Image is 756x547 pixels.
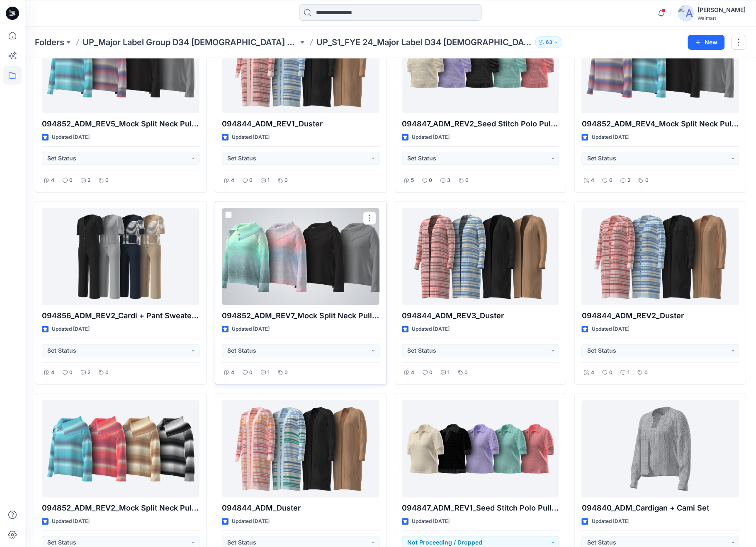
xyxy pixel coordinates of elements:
[231,176,234,185] p: 4
[465,176,469,185] p: 0
[678,5,694,22] img: avatar
[51,176,54,185] p: 4
[222,118,379,130] p: 094844_ADM_REV1_Duster
[402,208,559,305] a: 094844_ADM_REV3_Duster
[42,400,199,497] a: 094852_ADM_REV2_Mock Split Neck Pullover
[42,208,199,305] a: 094856_ADM_REV2_Cardi + Pant Sweater Set
[591,517,629,526] p: Updated [DATE]
[581,502,739,514] p: 094840_ADM_Cardigan + Cami Set
[429,368,433,377] p: 0
[231,368,234,377] p: 4
[402,502,559,514] p: 094847_ADM_REV1_Seed Stitch Polo Pullover
[105,368,109,377] p: 0
[402,310,559,322] p: 094844_ADM_REV3_Duster
[627,176,630,185] p: 2
[412,517,450,526] p: Updated [DATE]
[52,517,90,526] p: Updated [DATE]
[42,118,199,130] p: 094852_ADM_REV5_Mock Split Neck Pullover
[411,368,414,377] p: 4
[688,35,724,50] button: New
[411,176,414,185] p: 5
[627,368,629,377] p: 1
[581,16,739,113] a: 094852_ADM_REV4_Mock Split Neck Pullover
[402,118,559,130] p: 094847_ADM_REV2_Seed Stitch Polo Pullover
[412,325,450,334] p: Updated [DATE]
[249,176,253,185] p: 0
[42,310,199,322] p: 094856_ADM_REV2_Cardi + Pant Sweater Set
[35,36,64,48] a: Folders
[402,16,559,113] a: 094847_ADM_REV2_Seed Stitch Polo Pullover
[609,176,612,185] p: 0
[69,176,73,185] p: 0
[222,16,379,113] a: 094844_ADM_REV1_Duster
[222,310,379,322] p: 094852_ADM_REV7_Mock Split Neck Pullover
[429,176,432,185] p: 0
[88,368,90,377] p: 2
[51,368,54,377] p: 4
[83,36,298,48] a: UP_Major Label Group D34 [DEMOGRAPHIC_DATA] Sweaters
[545,38,552,47] p: 63
[402,400,559,497] a: 094847_ADM_REV1_Seed Stitch Polo Pullover
[105,176,109,185] p: 0
[535,36,562,48] button: 63
[52,325,90,334] p: Updated [DATE]
[698,5,746,15] div: [PERSON_NAME]
[69,368,73,377] p: 0
[284,368,288,377] p: 0
[464,368,468,377] p: 0
[412,133,450,142] p: Updated [DATE]
[249,368,253,377] p: 0
[609,368,612,377] p: 0
[591,368,594,377] p: 4
[581,208,739,305] a: 094844_ADM_REV2_Duster
[698,15,746,21] div: Walmart
[591,176,594,185] p: 4
[645,176,648,185] p: 0
[316,36,532,48] p: UP_S1_FYE 24_Major Label D34 [DEMOGRAPHIC_DATA] Sweaters
[581,310,739,322] p: 094844_ADM_REV2_Duster
[644,368,647,377] p: 0
[88,176,90,185] p: 2
[232,517,270,526] p: Updated [DATE]
[267,176,270,185] p: 1
[267,368,270,377] p: 1
[42,16,199,113] a: 094852_ADM_REV5_Mock Split Neck Pullover
[52,133,90,142] p: Updated [DATE]
[591,325,629,334] p: Updated [DATE]
[222,208,379,305] a: 094852_ADM_REV7_Mock Split Neck Pullover
[222,502,379,514] p: 094844_ADM_Duster
[42,502,199,514] p: 094852_ADM_REV2_Mock Split Neck Pullover
[284,176,288,185] p: 0
[581,400,739,497] a: 094840_ADM_Cardigan + Cami Set
[222,400,379,497] a: 094844_ADM_Duster
[447,368,450,377] p: 1
[581,118,739,130] p: 094852_ADM_REV4_Mock Split Neck Pullover
[591,133,629,142] p: Updated [DATE]
[447,176,450,185] p: 3
[232,133,270,142] p: Updated [DATE]
[232,325,270,334] p: Updated [DATE]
